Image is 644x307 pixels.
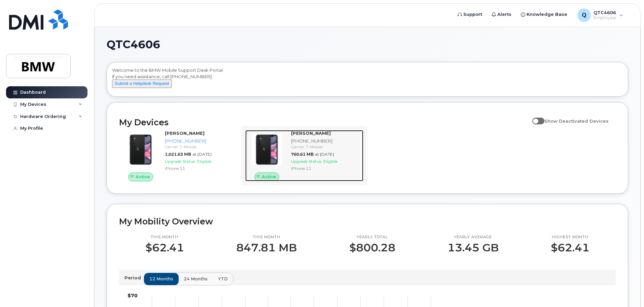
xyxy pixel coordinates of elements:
span: Active [262,174,276,180]
a: Active[PERSON_NAME][PHONE_NUMBER]Carrier: T-Mobile760.61 MBat [DATE]Upgrade Status:EligibleiPhone 11 [245,130,363,181]
button: Submit a Helpdesk Request [112,80,172,88]
h2: My Devices [119,117,529,127]
span: Upgrade Status: [165,159,196,164]
strong: [PERSON_NAME] [291,130,331,136]
p: $62.41 [145,242,184,254]
iframe: Messenger Launcher [615,278,639,302]
div: Carrier: T-Mobile [165,144,235,150]
div: Welcome to the BMW Mobile Support Desk Portal If you need assistance, call [PHONE_NUMBER]. [112,67,623,94]
span: at [DATE] [192,152,212,157]
p: 13.45 GB [448,242,499,254]
span: Upgrade Status: [291,159,322,164]
span: 24 months [184,276,208,282]
div: [PHONE_NUMBER] [165,138,235,144]
img: iPhone_11.jpg [251,133,283,166]
p: Highest month [551,235,589,240]
h2: My Mobility Overview [119,216,616,226]
p: This month [236,235,297,240]
input: Show Deactivated Devices [532,115,538,120]
p: Yearly total [349,235,395,240]
p: Yearly average [448,235,499,240]
span: Eligible [323,159,337,164]
div: iPhone 11 [291,165,361,171]
p: 847.81 MB [236,242,297,254]
a: Active[PERSON_NAME][PHONE_NUMBER]Carrier: T-Mobile1,021.63 MBat [DATE]Upgrade Status:EligibleiPho... [119,130,237,181]
p: Period [124,275,144,281]
div: [PHONE_NUMBER] [291,138,361,144]
p: This month [145,235,184,240]
tspan: $70 [128,293,138,299]
p: $800.28 [349,242,395,254]
span: YTD [218,276,228,282]
span: 760.61 MB [291,152,314,157]
p: $62.41 [551,242,589,254]
span: at [DATE] [315,152,334,157]
strong: [PERSON_NAME] [165,130,205,136]
div: Carrier: T-Mobile [291,144,361,150]
img: iPhone_11.jpg [124,133,157,166]
a: Submit a Helpdesk Request [112,81,172,86]
span: 1,021.63 MB [165,152,191,157]
span: QTC4606 [107,39,160,50]
span: Show Deactivated Devices [544,118,609,124]
div: iPhone 11 [165,165,235,171]
span: Eligible [197,159,211,164]
span: Active [136,174,150,180]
